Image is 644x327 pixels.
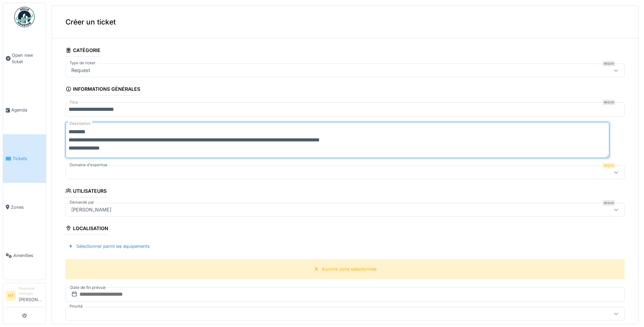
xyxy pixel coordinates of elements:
a: Tickets [3,134,46,183]
span: Open new ticket [12,52,43,65]
div: Utilisateurs [66,186,107,197]
div: Requis [603,61,615,66]
li: HT [6,291,16,301]
div: Requis [603,100,615,105]
span: Agenda [11,107,43,113]
label: Titre [68,100,79,105]
div: Aucune zone sélectionnée [322,266,376,272]
span: Amenities [13,252,43,259]
div: Créer un ticket [52,6,638,38]
label: Priorité [68,304,84,309]
a: Agenda [3,86,46,135]
div: Requis [603,200,615,206]
label: Description [68,119,92,128]
div: Informations générales [66,84,140,96]
div: Catégorie [66,45,100,57]
span: Zones [11,204,43,210]
label: Date de fin prévue [70,284,106,291]
div: Requester manager [19,286,43,296]
label: Type de ticket [68,60,97,66]
label: Demandé par [68,200,95,205]
a: Open new ticket [3,31,46,86]
a: Amenities [3,231,46,280]
div: Sélectionner parmi les équipements [66,242,152,251]
div: Localisation [66,223,108,235]
img: Badge_color-CXgf-gQk.svg [14,7,35,27]
label: Domaine d'expertise [68,162,109,168]
span: Tickets [13,155,43,162]
div: Requis [603,163,615,168]
a: Zones [3,183,46,231]
div: [PERSON_NAME] [69,206,114,213]
li: [PERSON_NAME] [19,286,43,306]
div: Request [69,67,93,74]
a: HT Requester manager[PERSON_NAME] [6,286,43,307]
